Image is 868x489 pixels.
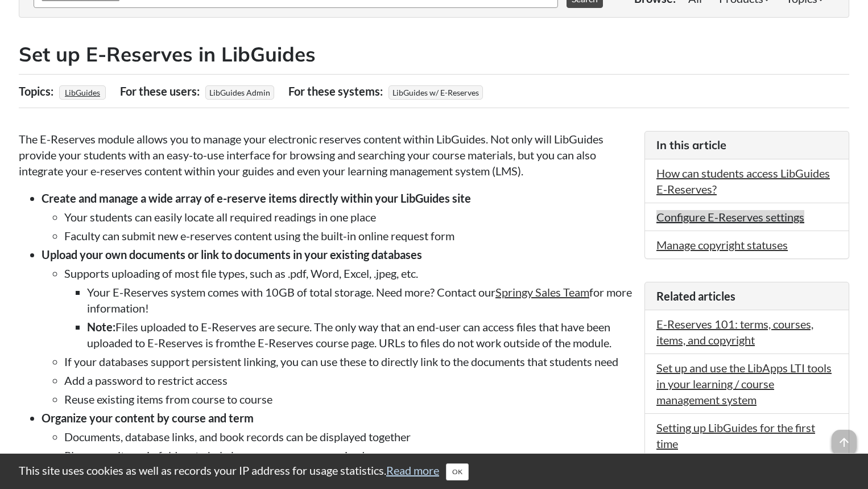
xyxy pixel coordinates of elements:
li: If your databases support persistent linking, you can use these to directly link to the documents... [64,354,633,369]
a: How can students access LibGuides E-Reserves? [656,166,830,196]
strong: Upload your own documents or link to documents in your existing databases [42,248,422,261]
li: Supports uploading of most file types, such as .pdf, Word, Excel, .jpeg, etc. [64,265,633,351]
h2: Set up E-Reserves in LibGuides [19,40,849,68]
li: Place your items in folders to help keep your course organized [64,447,633,463]
li: Add a password to restrict access [64,372,633,388]
a: Manage copyright statuses [656,238,788,252]
span: LibGuides w/ E-Reserves [388,85,483,100]
a: Springy Sales Team [495,285,589,299]
strong: Note: [87,320,115,334]
a: Configure E-Reserves settings [656,210,804,224]
a: Set up and use the LibApps LTI tools in your learning / course management system [656,361,832,406]
button: Close [446,463,469,480]
div: This site uses cookies as well as records your IP address for usage statistics. [7,462,861,480]
h3: In this article [656,137,837,153]
span: arrow_upward [832,430,857,455]
span: Files uploaded to E-Reserves are secure. The only way that an end-user can access files that have... [87,320,610,350]
span: the E-Reserves course page. URLs to files do not work outside of the module. [239,336,611,350]
span: Related articles [656,289,735,303]
li: Your E-Reserves system comes with 10GB of total storage. Need more? Contact our for more informat... [87,284,633,316]
a: arrow_upward [832,431,857,445]
div: Topics: [19,80,56,102]
a: E-Reserves 101: terms, courses, items, and copyright [656,317,813,347]
div: For these users: [120,80,202,102]
li: Your students can easily locate all required readings in one place [64,209,633,225]
a: Read more [386,463,439,477]
li: Faculty can submit new e-reserves content using the built-in online request form [64,228,633,244]
a: Setting up LibGuides for the first time [656,421,815,450]
p: The E-Reserves module allows you to manage your electronic reserves content within LibGuides. Not... [19,131,633,179]
li: Reuse existing items from course to course [64,391,633,407]
span: LibGuides Admin [205,85,274,100]
a: LibGuides [63,84,102,101]
strong: Create and manage a wide array of e-reserve items directly within your LibGuides site [42,191,471,205]
div: For these systems: [288,80,386,102]
li: Documents, database links, and book records can be displayed together [64,429,633,445]
strong: Organize your content by course and term [42,411,254,425]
